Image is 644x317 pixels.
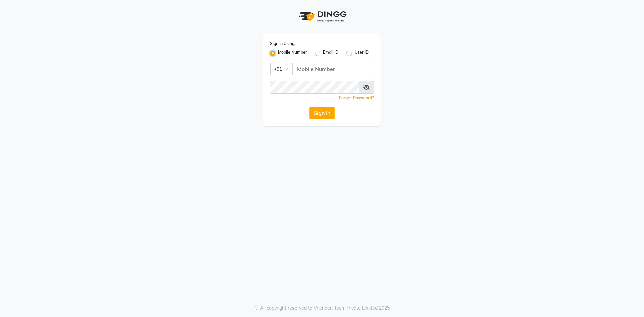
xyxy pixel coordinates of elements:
label: Email ID [323,49,338,57]
button: Sign In [309,107,335,119]
label: Sign In Using: [270,41,296,47]
label: User ID [355,49,369,57]
img: logo1.svg [295,7,349,27]
input: Username [270,81,359,94]
label: Mobile Number [278,49,307,57]
input: Username [292,63,374,75]
a: Forgot Password? [339,95,374,100]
